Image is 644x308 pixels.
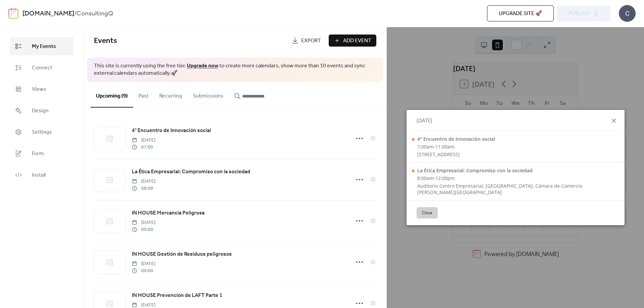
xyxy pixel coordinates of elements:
span: - [434,143,435,150]
span: 09:00 [132,226,155,233]
span: Views [32,85,46,94]
span: Add Event [343,37,371,45]
b: ConsultingQ [76,7,113,20]
img: logo [8,8,18,19]
span: [DATE] [132,219,155,226]
button: Recurring [154,82,187,107]
a: Design [10,102,73,120]
a: IN HOUSE Gestión de Residuos peligrosos [132,250,232,259]
div: Auditorio Centro Empresarial, [GEOGRAPHIC_DATA], Cámara de Comercio [PERSON_NAME][GEOGRAPHIC_DATA] [417,183,619,195]
a: Settings [10,123,73,141]
a: Upgrade now [187,61,218,71]
span: Design [32,107,49,115]
span: Form [32,150,44,158]
button: Submissions [187,82,229,107]
div: C [619,5,636,22]
span: 12:00pm [435,175,455,181]
a: Views [10,80,73,98]
span: 07:00 [132,144,155,151]
a: Connect [10,59,73,77]
span: 7:00am [417,143,434,150]
span: - [434,175,435,181]
span: [DATE] [132,260,155,267]
div: 4° Encuentro de Innovación social [417,136,495,142]
span: Install [32,171,46,179]
span: 8:00am [417,175,434,181]
button: Past [133,82,154,107]
button: Upgrade site 🚀 [487,5,554,21]
span: [DATE] [417,117,432,124]
span: 08:00 [132,185,155,192]
div: [STREET_ADDRESS] [417,151,495,158]
span: [DATE] [132,137,155,144]
a: Export [287,35,326,47]
a: IN HOUSE Mercancia Peligrosa [132,209,205,218]
span: Connect [32,64,52,72]
span: Events [94,34,117,48]
span: Settings [32,128,52,136]
span: [DATE] [132,178,155,185]
span: 11:00am [435,143,454,150]
a: 4° Encuentro de Innovación social [132,126,211,135]
div: La Ética Empresarial: Compromiso con la sociedad [417,167,619,174]
span: My Events [32,43,56,51]
span: La Ética Empresarial: Compromiso con la sociedad [132,168,250,176]
span: IN HOUSE Prevención de LAFT Parte 1 [132,292,222,300]
a: IN HOUSE Prevención de LAFT Parte 1 [132,291,222,300]
button: Upcoming (9) [91,82,133,108]
a: [DOMAIN_NAME] [22,7,74,20]
a: La Ética Empresarial: Compromiso con la sociedad [132,168,250,176]
button: Close [417,207,438,219]
span: 09:00 [132,267,155,274]
span: Export [301,37,321,45]
a: My Events [10,37,73,55]
span: 4° Encuentro de Innovación social [132,127,211,135]
a: Install [10,166,73,184]
span: Upgrade site 🚀 [499,10,542,18]
button: Add Event [329,35,376,47]
a: Form [10,144,73,163]
span: IN HOUSE Mercancia Peligrosa [132,209,205,217]
b: / [74,7,76,20]
span: This site is currently using the free tier. to create more calendars, show more than 10 events an... [94,62,376,77]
